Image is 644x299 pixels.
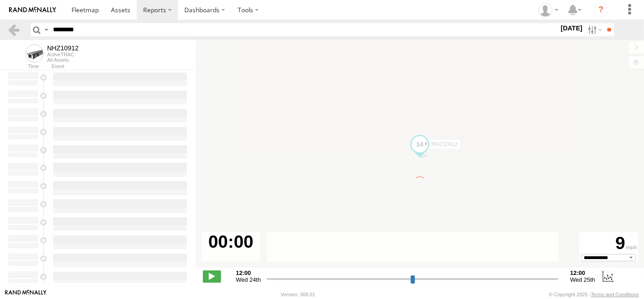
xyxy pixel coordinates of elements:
[591,292,639,297] a: Terms and Conditions
[47,57,79,63] div: All Assets
[203,270,221,282] label: Play/Stop
[570,270,595,276] strong: 12:00
[236,276,261,283] span: Wed 24th
[559,23,584,33] label: [DATE]
[7,64,39,69] div: Time
[9,7,56,13] img: rand-logo.svg
[236,270,261,276] strong: 12:00
[535,3,562,17] div: Zulema McIntosch
[43,23,50,36] label: Search Query
[5,290,47,299] a: Visit our Website
[594,3,608,17] i: ?
[281,292,315,297] div: Version: 308.01
[52,64,196,69] div: Event
[581,233,637,254] div: 9
[7,23,20,36] a: Back to previous Page
[584,23,604,36] label: Search Filter Options
[549,292,639,297] div: © Copyright 2025 -
[47,44,79,52] div: NHZ10912 - View Asset History
[47,52,79,57] div: ActiveTRAC
[570,276,595,283] span: Wed 25th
